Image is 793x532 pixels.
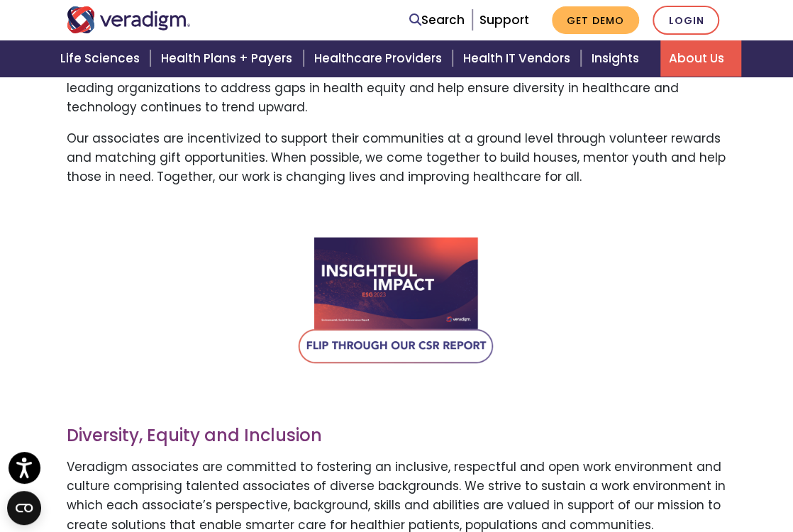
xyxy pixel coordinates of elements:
[660,40,741,77] a: About Us
[409,11,465,30] a: Search
[455,40,583,77] a: Health IT Vendors
[7,491,41,525] button: Open CMP widget
[306,40,455,77] a: Healthcare Providers
[67,40,726,118] p: At Veradigm, we work to transform healthcare, insightfully. This begins with our technology but e...
[67,425,322,445] h3: Diversity, Equity and Inclusion
[653,6,719,35] a: Login
[583,40,660,77] a: Insights
[67,6,191,33] img: Veradigm logo
[67,129,726,187] p: Our associates are incentivized to support their communities at a ground level through volunteer ...
[52,40,152,77] a: Life Sciences
[552,6,639,34] a: Get Demo
[152,40,305,77] a: Health Plans + Payers
[297,232,496,374] img: Flip through our CSR report
[479,11,529,28] a: Support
